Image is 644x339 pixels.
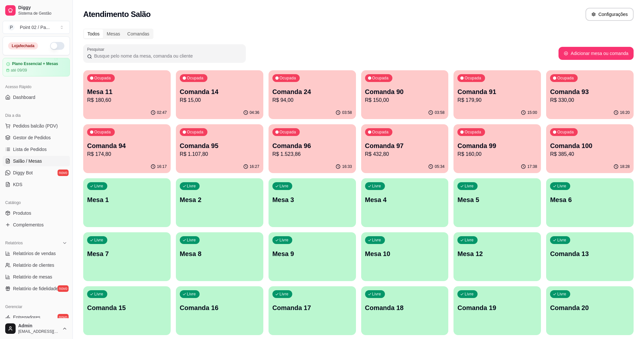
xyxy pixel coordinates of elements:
p: Livre [280,292,289,297]
a: Relatório de mesas [3,272,70,282]
button: LivreMesa 3 [269,178,356,227]
p: Ocupada [465,129,481,135]
a: DiggySistema de Gestão [3,3,70,18]
span: Relatório de mesas [13,274,52,280]
div: Mesas [103,29,124,38]
span: Admin [18,323,59,329]
button: LivreComanda 18 [361,286,449,335]
p: Comanda 94 [87,141,167,150]
p: Ocupada [94,75,111,81]
button: LivreMesa 7 [83,232,171,281]
button: OcupadaComanda 14R$ 15,0004:36 [176,70,263,119]
div: Comandas [124,29,153,38]
p: R$ 150,00 [365,96,445,104]
p: Comanda 100 [550,141,630,150]
div: Point 02 / Pa ... [20,24,50,31]
button: Admin[EMAIL_ADDRESS][DOMAIN_NAME] [3,321,70,336]
p: Mesa 7 [87,249,167,258]
p: Comanda 97 [365,141,445,150]
p: R$ 15,00 [180,96,259,104]
p: R$ 94,00 [272,96,352,104]
button: LivreMesa 8 [176,232,263,281]
p: 17:38 [527,164,537,169]
button: OcupadaComanda 24R$ 94,0003:58 [269,70,356,119]
p: Comanda 99 [457,141,537,150]
p: Comanda 24 [272,87,352,96]
button: LivreComanda 15 [83,286,171,335]
span: Gestor de Pedidos [13,134,51,141]
label: Pesquisar [87,47,107,52]
button: LivreMesa 4 [361,178,449,227]
a: Relatórios de vendas [3,248,70,259]
button: Adicionar mesa ou comanda [559,47,634,60]
article: até 09/09 [11,68,27,73]
a: Complementos [3,220,70,230]
button: LivreMesa 10 [361,232,449,281]
button: OcupadaComanda 97R$ 432,8005:34 [361,124,449,173]
button: OcupadaComanda 100R$ 385,4018:28 [546,124,634,173]
div: Dia a dia [3,110,70,121]
div: Catálogo [3,197,70,208]
a: Diggy Botnovo [3,168,70,178]
button: LivreMesa 6 [546,178,634,227]
p: Comanda 20 [550,303,630,312]
button: LivreMesa 1 [83,178,171,227]
p: R$ 432,80 [365,150,445,158]
button: LivreMesa 12 [453,232,541,281]
p: Livre [187,183,196,189]
p: 02:47 [157,110,167,115]
span: Relatórios [5,240,23,246]
p: Mesa 10 [365,249,445,258]
p: Comanda 16 [180,303,259,312]
button: LivreComanda 17 [269,286,356,335]
p: Mesa 8 [180,249,259,258]
span: Diggy [18,5,67,11]
button: OcupadaComanda 91R$ 179,9015:00 [453,70,541,119]
p: 16:17 [157,164,167,169]
p: Mesa 3 [272,195,352,204]
p: Comanda 17 [272,303,352,312]
span: Relatórios de vendas [13,250,56,257]
button: OcupadaComanda 93R$ 330,0016:20 [546,70,634,119]
p: Ocupada [372,75,389,81]
p: R$ 330,00 [550,96,630,104]
button: OcupadaComanda 99R$ 160,0017:38 [453,124,541,173]
p: Livre [94,292,103,297]
p: Comanda 93 [550,87,630,96]
p: Ocupada [280,129,296,135]
div: Acesso Rápido [3,82,70,92]
div: Todos [84,29,103,38]
p: Livre [465,183,474,189]
span: Complementos [13,222,44,228]
p: Livre [557,183,566,189]
span: Dashboard [13,94,35,101]
article: Plano Essencial + Mesas [12,61,58,66]
p: Comanda 95 [180,141,259,150]
p: Mesa 11 [87,87,167,96]
p: Comanda 91 [457,87,537,96]
p: Ocupada [280,75,296,81]
p: R$ 1.107,80 [180,150,259,158]
p: Ocupada [94,129,111,135]
button: LivreComanda 16 [176,286,263,335]
p: 04:36 [250,110,259,115]
button: LivreMesa 2 [176,178,263,227]
p: Livre [372,292,381,297]
span: Relatório de clientes [13,262,54,268]
p: Ocupada [187,129,204,135]
a: Produtos [3,208,70,218]
span: Sistema de Gestão [18,11,67,16]
p: 03:58 [435,110,444,115]
a: Salão / Mesas [3,156,70,166]
p: Livre [557,292,566,297]
p: Livre [372,237,381,243]
input: Pesquisar [92,53,242,59]
a: Plano Essencial + Mesasaté 09/09 [3,58,70,76]
p: R$ 385,40 [550,150,630,158]
p: 16:27 [250,164,259,169]
p: 15:00 [527,110,537,115]
p: Livre [94,237,103,243]
span: Produtos [13,210,31,216]
p: Mesa 5 [457,195,537,204]
p: R$ 180,60 [87,96,167,104]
